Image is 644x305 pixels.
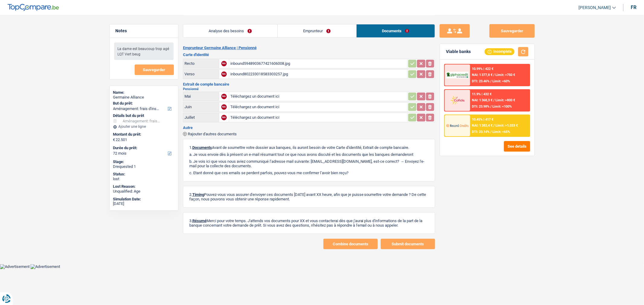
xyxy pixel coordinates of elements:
div: Viable banks [446,49,471,54]
img: Record Credits [446,120,469,131]
div: Détails but du prêt [113,113,175,118]
div: Status: [113,172,175,177]
p: 1. Avant de soumettre votre dossier aux banques, ils auront besoin de votre Carte d'identité, Ext... [189,145,429,150]
div: NA [221,71,227,77]
a: Documents [357,24,435,37]
div: fr [631,5,636,10]
div: Recto [184,61,218,66]
a: Emprunteur [278,24,356,37]
div: Germaine Alliance [113,95,175,100]
a: Analyse des besoins [183,24,277,37]
span: / [493,73,495,77]
img: Cofidis [446,95,469,106]
img: Advertisement [30,264,60,269]
label: Durée du prêt: [113,146,173,150]
h3: Extrait de compte bancaire [183,82,435,86]
button: Rajouter d'autres documents [183,132,237,136]
label: But du prêt: [113,101,173,106]
img: TopCompare Logo [8,4,59,11]
img: AlphaCredit [446,72,469,79]
span: / [490,130,492,134]
span: Documents [192,145,212,150]
span: Limit: >800 € [495,98,515,102]
div: Unqualified: Age [113,189,175,194]
label: Montant du prêt: [113,132,173,137]
button: See details [504,141,530,152]
a: [PERSON_NAME] [574,3,616,13]
p: c. Etant donné que ces emails se perdent parfois, pouvez-vous me confirmer l’avoir bien reçu? [189,171,429,175]
span: Limit: <65% [492,130,510,134]
span: DTI: 23.98% [472,105,489,108]
span: Rajouter d'autres documents [188,132,237,136]
h3: Carte d'identité [183,53,435,57]
div: NA [221,61,227,66]
h2: Pensionné [183,87,435,91]
div: 11.9% | 432 € [472,92,492,96]
div: NA [221,115,227,120]
div: Incomplete [485,48,514,55]
div: Drequested 1 [113,164,175,169]
p: b. Je vois ici que vous nous aviez communiqué l’adresse mail suivante: [EMAIL_ADDRESS][DOMAIN_NA... [189,159,429,168]
p: a. Je vous envoie dès à présent un e-mail résumant tout ce que nous avons discuté et les doc... [189,152,429,157]
span: / [493,124,495,127]
div: inbound802233018583303257.jpg [230,70,406,79]
span: NAI: 1 383,4 € [472,124,492,127]
button: Submit documents [381,239,435,249]
span: € [113,137,115,142]
span: Limit: >750 € [495,73,515,77]
div: Verso [184,72,218,76]
div: Juillet [184,115,218,120]
div: 10.99% | 422 € [472,67,493,71]
span: Sauvegarder [143,68,165,72]
span: Limit: <100% [492,105,512,108]
button: Sauvegarder [135,64,174,75]
div: Lost Reason: [113,184,175,189]
span: / [490,79,492,83]
span: Résumé [192,219,207,223]
div: Simulation Date: [113,197,175,202]
button: Sauvegarder [489,24,535,38]
span: DTI: 23.14% [472,130,489,134]
span: [PERSON_NAME] [578,5,611,10]
p: 2. Pouvez-vous vous assurer d'envoyer ces documents [DATE] avant XX heure, afin que je puisse sou... [189,192,429,201]
div: NA [221,104,227,110]
span: NAI: 1 377,8 € [472,73,492,77]
span: / [490,105,492,108]
div: [DATE] [113,201,175,206]
div: 10.45% | 417 € [472,118,493,121]
span: Limit: >1.033 € [495,124,518,127]
p: 3. Merci pour votre temps. J'attends vos documents pour XX et vous contacterai dès que j'aurai p... [189,219,429,228]
div: Ajouter une ligne [113,124,175,129]
span: / [493,98,495,102]
div: Name: [113,90,175,95]
h5: Notes [116,28,172,33]
div: inbound5948903677421606008.jpg [230,59,406,68]
div: Juin [184,105,218,109]
span: Limit: <60% [492,79,510,83]
span: NAI: 1 368,3 € [472,98,492,102]
button: Combine documents [323,239,378,249]
span: DTI: 23.46% [472,79,489,83]
span: Timing [192,192,204,197]
div: lost [113,177,175,181]
h3: Autre [183,126,435,130]
h2: Emprunteur Germaine Alliance | Pensionné [183,46,435,50]
div: NA [221,94,227,99]
div: Stage: [113,159,175,164]
div: Mai [184,94,218,99]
